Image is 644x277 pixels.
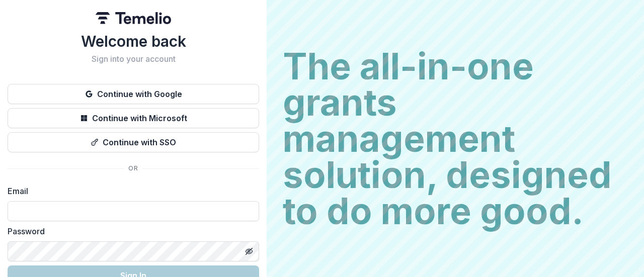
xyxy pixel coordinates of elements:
[8,132,259,152] button: Continue with SSO
[96,12,171,24] img: Temelio
[8,185,253,197] label: Email
[8,225,253,237] label: Password
[8,54,259,64] h2: Sign into your account
[8,84,259,104] button: Continue with Google
[8,108,259,128] button: Continue with Microsoft
[241,243,257,259] button: Toggle password visibility
[8,32,259,50] h1: Welcome back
